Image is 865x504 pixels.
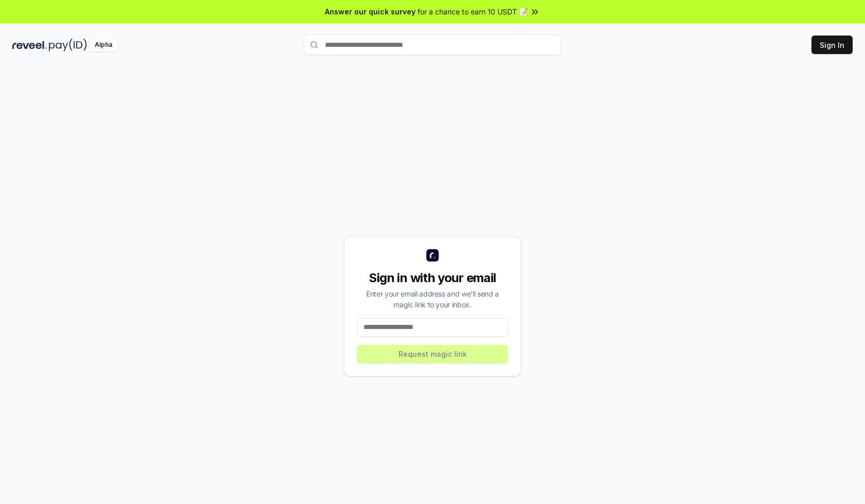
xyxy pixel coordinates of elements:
[811,36,853,54] button: Sign In
[325,6,416,17] span: Answer our quick survey
[418,6,528,17] span: for a chance to earn 10 USDT 📝
[49,39,87,51] img: pay_id
[12,39,47,51] img: reveel_dark
[426,249,439,262] img: logo_small
[357,288,508,310] div: Enter your email address and we’ll send a magic link to your inbox.
[89,39,118,51] div: Alpha
[357,270,508,286] div: Sign in with your email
